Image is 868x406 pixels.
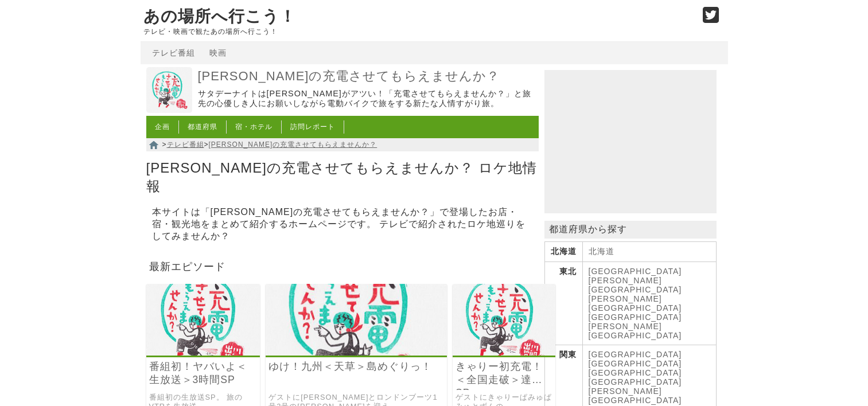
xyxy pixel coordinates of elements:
[589,322,682,340] a: [PERSON_NAME][GEOGRAPHIC_DATA]
[209,48,227,57] a: 映画
[589,276,682,294] a: [PERSON_NAME][GEOGRAPHIC_DATA]
[456,360,552,387] a: きゃりー初充電！＜全国走破＞達成SP
[544,262,582,345] th: 東北
[146,348,260,357] a: 出川哲朗の充電させてもらえませんか？ ワォ！”生放送”で一緒に充電みてねSPだッ！温泉天国”日田街道”をパワスポ宇戸の庄から131㌔！ですが…初の生放送に哲朗もドキドキでヤバいよ²SP
[589,377,682,387] a: [GEOGRAPHIC_DATA]
[544,221,717,239] p: 都道府県から探す
[146,257,539,275] h2: 最新エピソード
[167,140,204,149] a: テレビ番組
[146,67,192,113] img: 出川哲朗の充電させてもらえませんか？
[268,360,444,373] a: ゆけ！九州＜天草＞島めぐりっ！
[703,14,719,24] a: Twitter (@go_thesights)
[290,123,335,131] a: 訪問レポート
[589,267,682,276] a: [GEOGRAPHIC_DATA]
[589,368,682,377] a: [GEOGRAPHIC_DATA]
[266,284,447,356] img: icon-320px.png
[589,247,614,256] a: 北海道
[453,348,555,357] a: 出川哲朗の充電させてもらえませんか？ ついに宮城県で全国制覇！絶景の紅葉街道”金色の鳴子峡”から”日本三景松島”までズズーっと108㌔！きゃりーぱみゅぱみゅが初登場で飯尾も絶好調！ヤバいよ²SP
[155,123,170,131] a: 企画
[589,350,682,359] a: [GEOGRAPHIC_DATA]
[146,138,539,151] nav: > >
[544,242,582,262] th: 北海道
[209,140,377,149] a: [PERSON_NAME]の充電させてもらえませんか？
[152,204,533,245] p: 本サイトは「[PERSON_NAME]の充電させてもらえませんか？」で登場したお店・宿・観光地をまとめて紹介するホームページです。 テレビで紹介されたロケ地巡りをしてみませんか？
[146,156,539,197] h1: [PERSON_NAME]の充電させてもらえませんか？ ロケ地情報
[198,89,536,109] p: サタデーナイトは[PERSON_NAME]がアツい！「充電させてもらえませんか？」と旅先の心優しき人にお願いしながら電動バイクで旅をする新たな人情すがり旅。
[198,68,536,85] a: [PERSON_NAME]の充電させてもらえませんか？
[589,387,682,405] a: [PERSON_NAME][GEOGRAPHIC_DATA]
[146,284,260,356] img: icon-320px.png
[188,123,217,131] a: 都道府県
[235,123,273,131] a: 宿・ホテル
[266,348,447,357] a: 出川哲朗の充電させてもらえませんか？ ルンルンッ天草”島めぐり”！富岡城から絶景夕日パワスポ目指して114㌔！絶品グルメだらけなんですが千秋もロンブー亮も腹ペコでヤバいよ²SP
[589,294,682,313] a: [PERSON_NAME][GEOGRAPHIC_DATA]
[152,48,195,57] a: テレビ番組
[453,284,555,356] img: icon-320px.png
[143,7,296,25] a: あの場所へ行こう！
[149,360,258,387] a: 番組初！ヤバいよ＜生放送＞3時間SP
[589,359,682,368] a: [GEOGRAPHIC_DATA]
[143,28,691,36] p: テレビ・映画で観たあの場所へ行こう！
[146,105,192,115] a: 出川哲朗の充電させてもらえませんか？
[544,70,717,213] iframe: Advertisement
[589,313,682,322] a: [GEOGRAPHIC_DATA]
